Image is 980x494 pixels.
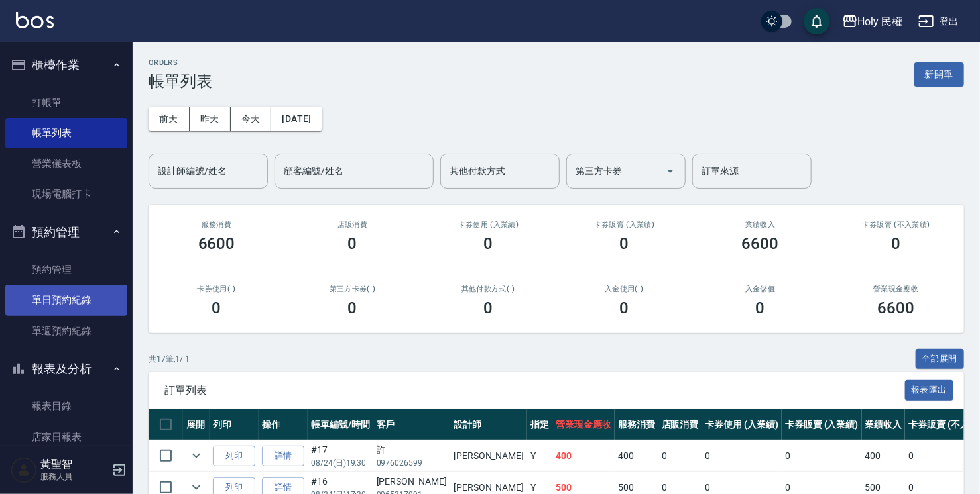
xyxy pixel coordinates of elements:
h3: 0 [348,234,357,253]
h5: 黃聖智 [40,458,108,471]
button: 昨天 [190,107,231,131]
h3: 0 [756,299,765,317]
th: 指定 [527,409,552,440]
a: 新開單 [914,68,964,80]
h3: 6600 [878,299,915,317]
button: 前天 [149,107,190,131]
h2: 第三方卡券(-) [300,285,404,293]
th: 業績收入 [862,409,906,440]
h2: 卡券販賣 (入業績) [572,221,676,229]
button: save [804,8,830,34]
h3: 0 [484,299,493,317]
button: 今天 [231,107,272,131]
td: 400 [862,440,906,471]
h2: 卡券販賣 (不入業績) [844,221,948,229]
a: 店家日報表 [5,422,127,452]
div: [PERSON_NAME] [377,475,447,489]
h3: 0 [484,234,493,253]
td: Y [527,440,552,471]
th: 店販消費 [658,409,702,440]
h2: 入金儲值 [708,285,812,293]
h2: 卡券使用 (入業績) [436,221,540,229]
a: 營業儀表板 [5,148,127,179]
h3: 帳單列表 [149,72,212,91]
td: [PERSON_NAME] [450,440,527,471]
td: 0 [782,440,862,471]
h3: 0 [212,299,221,317]
button: 新開單 [914,62,964,87]
a: 現場電腦打卡 [5,179,127,209]
th: 帳單編號/時間 [308,409,373,440]
p: 0976026599 [377,457,447,469]
h3: 6600 [198,234,235,253]
td: 0 [658,440,702,471]
a: 預約管理 [5,254,127,285]
th: 營業現金應收 [552,409,615,440]
button: expand row [186,446,206,466]
h3: 0 [348,299,357,317]
th: 操作 [259,409,308,440]
button: 預約管理 [5,215,127,250]
td: 400 [615,440,658,471]
button: 登出 [913,9,964,34]
p: 共 17 筆, 1 / 1 [149,353,190,365]
img: Person [11,457,37,483]
th: 列印 [210,409,259,440]
h2: ORDERS [149,58,212,67]
p: 服務人員 [40,471,108,483]
button: 全部展開 [916,349,965,370]
a: 詳情 [262,446,304,466]
th: 卡券使用 (入業績) [702,409,782,440]
img: Logo [16,12,54,28]
div: Holy 民權 [858,13,903,30]
h2: 入金使用(-) [572,285,676,293]
th: 設計師 [450,409,527,440]
th: 服務消費 [615,409,658,440]
a: 單日預約紀錄 [5,285,127,315]
a: 打帳單 [5,87,127,118]
td: #17 [308,440,373,471]
p: 08/24 (日) 19:30 [311,457,370,469]
h3: 6600 [742,234,779,253]
h2: 業績收入 [708,221,812,229]
h3: 服務消費 [164,221,269,229]
h3: 0 [620,234,629,253]
td: 0 [702,440,782,471]
button: 報表匯出 [905,380,954,401]
a: 報表目錄 [5,391,127,421]
h3: 0 [892,234,901,253]
button: Open [660,160,681,181]
h3: 0 [620,299,629,317]
button: 報表及分析 [5,352,127,386]
span: 訂單列表 [164,384,905,397]
th: 展開 [183,409,210,440]
h2: 其他付款方式(-) [436,285,540,293]
th: 卡券販賣 (入業績) [782,409,862,440]
a: 帳單列表 [5,118,127,148]
th: 客戶 [373,409,450,440]
button: Holy 民權 [837,8,908,35]
button: [DATE] [271,107,322,131]
h2: 店販消費 [300,221,404,229]
h2: 營業現金應收 [844,285,948,293]
button: 櫃檯作業 [5,48,127,82]
a: 單週預約紀錄 [5,316,127,346]
div: 許 [377,443,447,457]
button: 列印 [213,446,255,466]
h2: 卡券使用(-) [164,285,269,293]
a: 報表匯出 [905,383,954,396]
td: 400 [552,440,615,471]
